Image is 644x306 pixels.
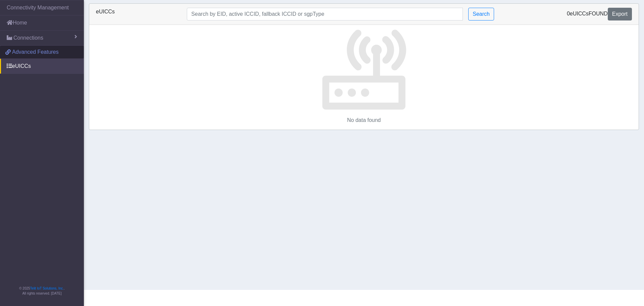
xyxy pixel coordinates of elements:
input: Search... [187,8,463,20]
button: Search [468,8,494,20]
a: Telit IoT Solutions, Inc. [30,287,64,290]
span: Export [612,11,628,17]
img: No data found [321,25,407,111]
span: Advanced Features [12,48,59,56]
span: eUICCs [570,11,589,16]
span: 0 [567,11,570,16]
span: found [589,11,608,16]
div: eUICCs [91,8,182,20]
button: Export [608,8,632,20]
p: No data found [89,116,639,124]
span: Connections [13,34,43,42]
